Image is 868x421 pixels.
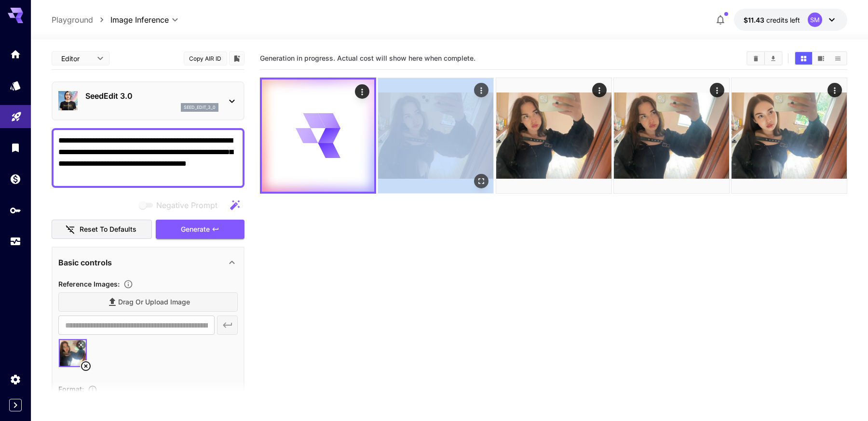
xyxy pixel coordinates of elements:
button: Copy AIR ID [184,52,227,66]
img: Z [496,78,611,193]
div: Actions [592,83,606,97]
span: Generation in progress. Actual cost will show here when complete. [260,54,475,62]
button: Download All [765,52,782,65]
p: SeedEdit 3.0 [85,90,218,102]
button: Reset to defaults [52,220,152,239]
div: Actions [355,84,369,99]
div: Clear ImagesDownload All [746,51,783,66]
div: Wallet [10,173,21,185]
div: SeedEdit 3.0seed_edit_3_0 [58,86,238,116]
img: 9k= [732,78,847,193]
span: Image Inference [110,14,169,26]
div: Home [10,48,21,60]
button: Clear Images [747,52,764,65]
div: Settings [10,373,21,385]
img: 2Q== [614,78,729,193]
button: Show images in video view [813,52,829,65]
div: Usage [10,236,21,248]
span: Reference Images : [58,280,120,288]
a: Playground [52,14,93,26]
button: Add to library [232,53,241,64]
button: Generate [156,220,244,239]
span: $11.43 [744,16,766,24]
div: Actions [474,83,488,97]
span: credits left [766,16,800,24]
div: Basic controls [58,251,238,274]
div: API Keys [10,204,21,216]
span: Negative Prompt [156,199,217,211]
div: $11.42867 [744,15,800,25]
div: Show images in grid viewShow images in video viewShow images in list view [794,51,847,66]
button: Upload a reference image to guide the result. This is needed for Image-to-Image or Inpainting. Su... [120,279,137,289]
nav: breadcrumb [52,14,110,26]
div: Models [10,79,21,92]
p: seed_edit_3_0 [184,104,216,111]
div: Library [10,142,21,154]
span: Generate [181,224,210,236]
p: Basic controls [58,257,112,268]
div: Playground [11,107,22,119]
div: Actions [710,83,724,97]
button: Expand sidebar [9,399,22,411]
button: $11.42867SM [734,9,847,31]
div: Actions [827,83,842,97]
div: Open in fullscreen [474,174,488,188]
img: 2Q== [378,78,493,193]
span: Editor [61,53,91,64]
button: Show images in list view [829,52,846,65]
button: Show images in grid view [795,52,812,65]
span: Negative prompts are not compatible with the selected model. [137,199,225,211]
div: SM [808,13,822,27]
